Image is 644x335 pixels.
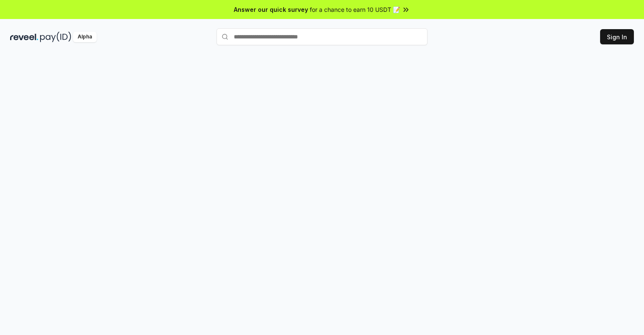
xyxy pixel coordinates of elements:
[73,32,97,42] div: Alpha
[10,32,38,42] img: reveel_dark
[40,32,71,42] img: pay_id
[234,5,308,14] span: Answer our quick survey
[310,5,400,14] span: for a chance to earn 10 USDT 📝
[600,29,634,44] button: Sign In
